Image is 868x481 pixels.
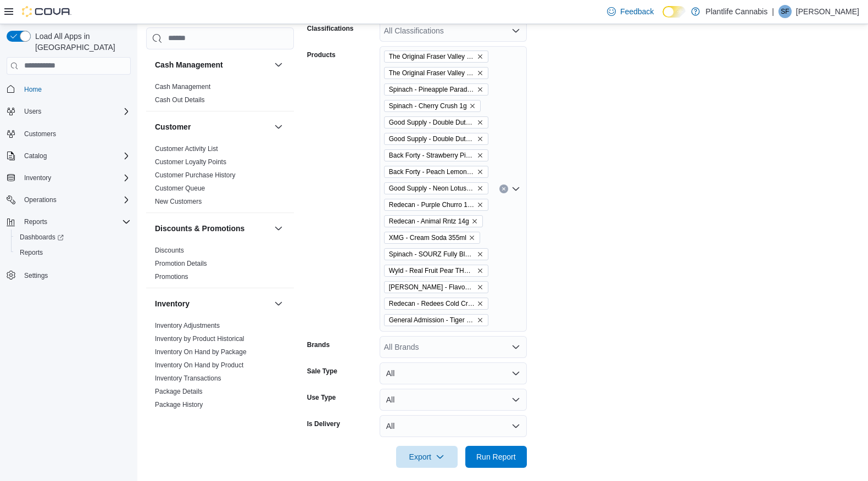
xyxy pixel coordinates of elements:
[155,298,270,309] button: Inventory
[2,267,135,283] button: Settings
[20,233,64,242] span: Dashboards
[155,321,220,330] span: Inventory Adjustments
[477,136,483,142] button: Remove Good Supply - Double Dutchies: Double Up 2x1g from selection in this group
[511,184,520,193] button: Open list of options
[469,103,476,109] button: Remove Spinach - Cherry Crush 1g from selection in this group
[778,5,792,18] div: Sean Fisher
[389,100,467,111] span: Spinach - Cherry Crush 1g
[384,248,488,260] span: Spinach - SOURZ Fully Blasted Strawberry Mango 1pc
[663,6,686,18] input: Dark Mode
[2,81,135,97] button: Home
[155,322,220,329] a: Inventory Adjustments
[24,195,57,204] span: Operations
[511,26,520,35] button: Open list of options
[155,273,188,281] a: Promotions
[477,152,483,159] button: Remove Back Forty - Strawberry Pink Disposable .95g from selection in this group
[307,367,337,376] label: Sale Type
[389,298,475,309] span: Redecan - Redees Cold Creek Kush 10x.4g
[384,265,488,277] span: Wyld - Real Fruit Pear THC:CBG 100mg/10pk
[477,267,483,274] button: Remove Wyld - Real Fruit Pear THC:CBG 100mg/10pk from selection in this group
[20,82,131,96] span: Home
[155,388,203,395] a: Package Details
[403,446,451,468] span: Export
[307,420,340,428] label: Is Delivery
[389,150,475,161] span: Back Forty - Strawberry Pink Disposable .95g
[384,149,488,161] span: Back Forty - Strawberry Pink Disposable .95g
[31,31,131,53] span: Load All Apps in [GEOGRAPHIC_DATA]
[20,171,131,184] span: Inventory
[511,343,520,351] button: Open list of options
[20,83,46,96] a: Home
[146,142,294,212] div: Customer
[477,70,483,76] button: Remove The Original Fraser Valley Weed Co - Donny Burger 28g from selection in this group
[477,284,483,290] button: Remove Claybourne - Flavour Pack Infused 5x.5g from selection in this group
[155,387,203,396] span: Package Details
[155,96,205,104] a: Cash Out Details
[155,59,223,70] h3: Cash Management
[307,24,354,33] label: Classifications
[155,171,236,179] a: Customer Purchase History
[477,251,483,258] button: Remove Spinach - SOURZ Fully Blasted Strawberry Mango 1pc from selection in this group
[384,67,488,79] span: The Original Fraser Valley Weed Co - Donny Burger 28g
[307,340,330,349] label: Brands
[20,269,52,282] a: Settings
[2,148,135,164] button: Catalog
[380,415,527,437] button: All
[155,260,207,267] a: Promotion Details
[155,400,203,409] span: Package History
[15,231,68,244] a: Dashboards
[20,105,46,118] button: Users
[389,249,475,260] span: Spinach - SOURZ Fully Blasted Strawberry Mango 1pc
[24,174,51,182] span: Inventory
[389,117,475,128] span: Good Supply - Double Dutchies: Double Down 2x1g
[477,185,483,192] button: Remove Good Supply - Neon Lotus 7g from selection in this group
[389,199,475,210] span: Redecan - Purple Churro 14g
[772,5,774,18] p: |
[24,130,56,138] span: Customers
[796,5,859,18] p: [PERSON_NAME]
[155,272,188,281] span: Promotions
[24,107,41,116] span: Users
[155,158,226,166] a: Customer Loyalty Points
[384,298,488,310] span: Redecan - Redees Cold Creek Kush 10x.4g
[705,5,767,18] p: Plantlife Cannabis
[155,82,210,91] span: Cash Management
[2,170,135,186] button: Inventory
[389,265,475,276] span: Wyld - Real Fruit Pear THC:CBG 100mg/10pk
[384,232,480,244] span: XMG - Cream Soda 355ml
[155,247,184,254] a: Discounts
[477,202,483,208] button: Remove Redecan - Purple Churro 14g from selection in this group
[384,166,488,178] span: Back Forty - Peach Lemonade .95g
[155,246,184,255] span: Discounts
[471,218,478,225] button: Remove Redecan - Animal Rntz 14g from selection in this group
[155,348,247,356] span: Inventory On Hand by Package
[155,361,243,370] span: Inventory On Hand by Product
[20,149,131,163] span: Catalog
[2,214,135,230] button: Reports
[389,232,466,243] span: XMG - Cream Soda 355ml
[146,80,294,111] div: Cash Management
[384,116,488,128] span: Good Supply - Double Dutchies: Double Down 2x1g
[272,120,285,133] button: Customer
[155,158,226,166] span: Customer Loyalty Points
[396,446,458,468] button: Export
[20,248,43,257] span: Reports
[155,223,270,234] button: Discounts & Promotions
[389,282,475,293] span: [PERSON_NAME] - Flavour Pack Infused 5x.5g
[155,374,221,383] span: Inventory Transactions
[20,127,60,141] a: Customers
[155,184,205,193] span: Customer Queue
[24,85,42,94] span: Home
[384,51,488,63] span: The Original Fraser Valley Weed Co - Strawberry Amnesia 28g
[389,133,475,144] span: Good Supply - Double Dutchies: Double Up 2x1g
[380,389,527,411] button: All
[155,59,270,70] button: Cash Management
[477,86,483,93] button: Remove Spinach - Pineapple Paradise 1g from selection in this group
[155,83,210,91] a: Cash Management
[20,127,131,141] span: Customers
[146,244,294,288] div: Discounts & Promotions
[384,199,488,211] span: Redecan - Purple Churro 14g
[15,246,131,259] span: Reports
[155,144,218,153] span: Customer Activity List
[155,374,221,382] a: Inventory Transactions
